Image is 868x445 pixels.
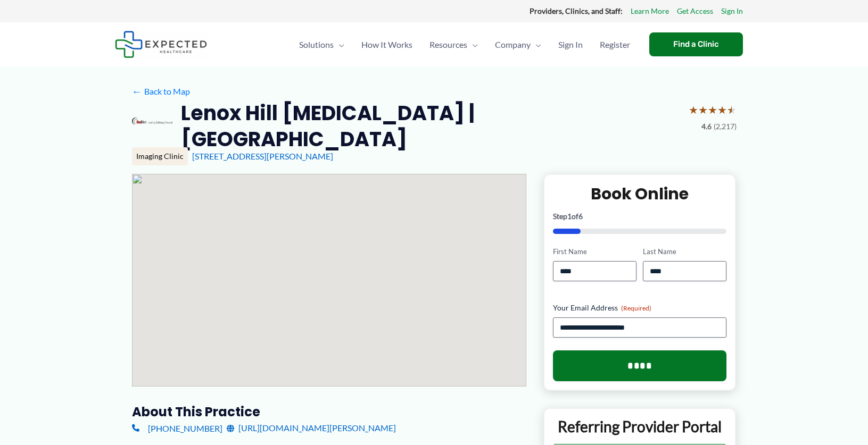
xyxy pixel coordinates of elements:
[361,26,412,63] span: How It Works
[727,100,737,120] span: ★
[530,6,623,15] strong: Providers, Clinics, and Staff:
[714,120,737,133] span: (2,217)
[717,100,727,120] span: ★
[600,26,630,63] span: Register
[689,100,698,120] span: ★
[132,404,526,420] h3: About this practice
[552,417,728,436] p: Referring Provider Portal
[227,420,396,436] a: [URL][DOMAIN_NAME][PERSON_NAME]
[567,212,572,221] span: 1
[291,26,353,63] a: SolutionsMenu Toggle
[495,26,531,63] span: Company
[621,304,651,312] span: (Required)
[677,4,713,18] a: Get Access
[708,100,717,120] span: ★
[486,26,550,63] a: CompanyMenu Toggle
[429,26,467,63] span: Resources
[291,26,639,63] nav: Primary Site Navigation
[181,100,680,153] h2: Lenox Hill [MEDICAL_DATA] | [GEOGRAPHIC_DATA]
[553,213,727,220] p: Step of
[578,212,583,221] span: 6
[591,26,639,63] a: Register
[353,26,421,63] a: How It Works
[132,420,222,436] a: [PHONE_NUMBER]
[631,4,669,18] a: Learn More
[467,26,478,63] span: Menu Toggle
[132,86,142,96] span: ←
[649,32,743,56] a: Find a Clinic
[299,26,334,63] span: Solutions
[721,4,743,18] a: Sign In
[698,100,708,120] span: ★
[192,151,333,161] a: [STREET_ADDRESS][PERSON_NAME]
[553,183,727,204] h2: Book Online
[643,247,726,257] label: Last Name
[115,31,207,58] img: Expected Healthcare Logo - side, dark font, small
[553,247,636,257] label: First Name
[553,303,727,313] label: Your Email Address
[550,26,591,63] a: Sign In
[531,26,541,63] span: Menu Toggle
[132,83,190,99] a: ←Back to Map
[421,26,486,63] a: ResourcesMenu Toggle
[701,120,712,133] span: 4.6
[334,26,344,63] span: Menu Toggle
[132,147,188,165] div: Imaging Clinic
[558,26,583,63] span: Sign In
